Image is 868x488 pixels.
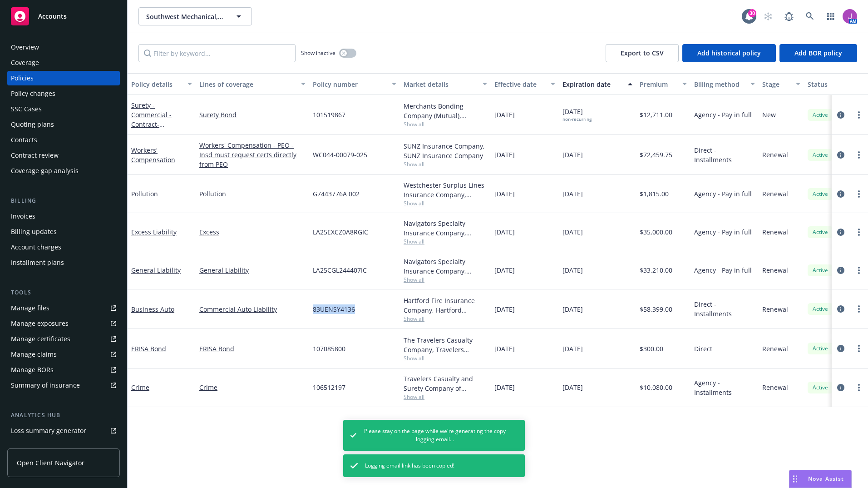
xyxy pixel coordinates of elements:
[762,150,788,159] span: Renewal
[7,332,120,346] a: Manage certificates
[640,150,672,159] span: $72,459.75
[694,378,755,397] span: Agency - Installments
[694,110,752,120] span: Agency - Pay in full
[199,189,306,199] a: Pollution
[11,332,70,346] div: Manage certificates
[7,209,120,224] a: Invoices
[404,160,487,168] span: Show all
[404,101,487,120] div: Merchants Bonding Company (Mutual), Merchants Bonding Company
[835,149,846,160] a: circleInformation
[138,44,296,62] input: Filter by keyword...
[7,301,120,315] a: Manage files
[199,80,296,89] div: Lines of coverage
[853,189,864,199] a: more
[562,265,583,275] span: [DATE]
[7,411,120,420] div: Analytics hub
[794,49,842,57] span: Add BOR policy
[789,470,852,488] button: Nova Assist
[199,344,306,354] a: ERISA Bond
[128,73,196,95] button: Policy details
[762,189,788,199] span: Renewal
[7,86,120,101] a: Policy changes
[835,189,846,199] a: circleInformation
[199,140,306,169] a: Workers' Compensation - PEO - Insd must request certs directly from PEO
[694,299,755,319] span: Direct - Installments
[494,150,515,159] span: [DATE]
[835,110,846,120] a: circleInformation
[494,189,515,199] span: [DATE]
[780,7,798,25] a: Report a Bug
[694,80,745,89] div: Billing method
[843,9,857,24] img: photo
[11,378,80,393] div: Summary of insurance
[491,73,559,95] button: Effective date
[762,110,776,120] span: New
[762,227,788,237] span: Renewal
[17,458,84,468] span: Open Client Navigator
[7,55,120,70] a: Coverage
[494,383,515,392] span: [DATE]
[309,73,400,95] button: Policy number
[494,110,515,120] span: [DATE]
[562,383,583,392] span: [DATE]
[404,141,487,160] div: SUNZ Insurance Company, SUNZ Insurance Company
[404,296,487,315] div: Hartford Fire Insurance Company, Hartford Insurance Group, Amwins
[853,304,864,314] a: more
[640,344,663,354] span: $300.00
[11,209,35,224] div: Invoices
[640,265,672,275] span: $33,210.00
[11,224,57,239] div: Billing updates
[853,110,864,120] a: more
[7,102,120,116] a: SSC Cases
[759,73,804,95] button: Stage
[7,288,120,297] div: Tools
[694,145,755,164] span: Direct - Installments
[7,378,120,393] a: Summary of insurance
[853,149,864,160] a: more
[682,44,776,62] button: Add historical policy
[562,227,583,237] span: [DATE]
[364,427,507,443] span: Please stay on the page while we're generating the copy logging email...
[7,363,120,377] a: Manage BORs
[762,304,788,314] span: Renewal
[7,164,120,178] a: Coverage gap analysis
[131,228,177,236] a: Excess Liability
[11,133,37,147] div: Contacts
[562,150,583,159] span: [DATE]
[301,49,335,57] span: Show inactive
[811,111,829,119] span: Active
[138,7,252,25] button: Southwest Mechanical, Inc.
[694,265,752,275] span: Agency - Pay in full
[313,344,345,354] span: 107085800
[131,101,188,176] a: Surety - Commercial - Contract
[404,315,487,323] span: Show all
[199,227,306,237] a: Excess
[404,238,487,245] span: Show all
[131,383,149,392] a: Crime
[11,71,34,85] div: Policies
[606,44,679,62] button: Export to CSV
[7,224,120,239] a: Billing updates
[808,80,863,89] div: Status
[762,344,788,354] span: Renewal
[313,383,345,392] span: 106512197
[748,9,756,17] div: 30
[404,276,487,284] span: Show all
[196,73,309,95] button: Lines of coverage
[131,189,158,198] a: Pollution
[7,423,120,438] a: Loss summary generator
[811,151,829,159] span: Active
[690,73,759,95] button: Billing method
[562,189,583,199] span: [DATE]
[7,4,120,29] a: Accounts
[835,227,846,238] a: circleInformation
[808,475,844,483] span: Nova Assist
[636,73,690,95] button: Premium
[7,255,120,270] a: Installment plans
[400,73,491,95] button: Market details
[131,344,166,353] a: ERISA Bond
[835,382,846,393] a: circleInformation
[694,344,712,354] span: Direct
[313,304,355,314] span: 83UENSY4136
[811,190,829,198] span: Active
